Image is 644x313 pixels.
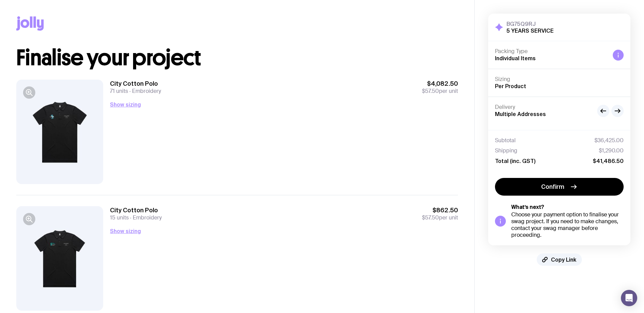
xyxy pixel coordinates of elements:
span: Per Product [495,83,526,89]
span: Embroidery [128,87,161,95]
span: Total (inc. GST) [495,158,535,164]
button: Confirm [495,178,624,196]
h2: 5 YEARS SERVICE [507,27,554,34]
h4: Delivery [495,104,592,111]
span: Copy Link [551,256,576,263]
span: Subtotal [495,137,516,144]
span: Shipping [495,147,517,154]
span: $57.50 [422,87,439,95]
span: Embroidery [129,214,162,221]
span: $862.50 [422,206,458,214]
div: Open Intercom Messenger [621,290,637,306]
span: Confirm [541,183,564,191]
span: per unit [422,214,458,221]
h3: BG75Q9RJ [507,20,554,27]
span: $57.50 [422,214,439,221]
span: $4,082.50 [422,80,458,88]
h4: Packing Type [495,48,607,55]
div: Choose your payment option to finalise your swag project. If you need to make changes, contact yo... [511,211,624,238]
button: Copy Link [537,253,582,266]
span: Multiple Addresses [495,111,546,117]
span: $41,486.50 [593,158,624,164]
h1: Finalise your project [16,47,458,69]
span: 71 units [110,87,128,95]
span: per unit [422,88,458,95]
h5: What’s next? [511,204,624,211]
span: $36,425.00 [594,137,624,144]
h4: Sizing [495,76,624,83]
span: 15 units [110,214,129,221]
h3: City Cotton Polo [110,80,161,88]
button: Show sizing [110,100,141,109]
span: $1,290.00 [599,147,624,154]
button: Show sizing [110,227,141,235]
span: Individual Items [495,55,536,61]
h3: City Cotton Polo [110,206,162,214]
